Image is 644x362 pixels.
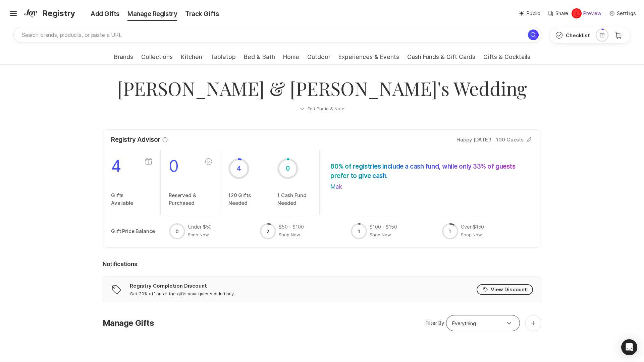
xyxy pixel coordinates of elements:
button: open menu [502,319,516,327]
p: Happy [DATE]! [457,136,491,144]
button: Share [548,10,568,17]
a: Experiences & Events [338,54,399,64]
div: Track Gifts [181,9,223,19]
button: Shop Now [279,232,300,238]
p: 1 Cash Fund Needed [277,192,312,207]
p: Gift Price Balance [111,223,169,239]
button: Search for [528,29,539,40]
a: Collections [141,54,173,64]
button: Edit Photo & Note [103,101,541,117]
span: Option select [505,319,513,327]
p: 4 [111,158,133,174]
a: Outdoor [307,54,330,64]
button: Shop Now [461,232,482,238]
p: 0 [286,164,290,173]
p: Reserved & Purchased [169,192,196,207]
a: Tabletop [210,54,236,64]
p: Get 20% off on all the gifts your guests didn't buy. [130,291,235,297]
p: 1 [358,228,360,235]
p: Public [526,10,540,17]
p: Manage Gifts [103,318,154,328]
a: Gifts & Cocktails [483,54,530,64]
span: Registry [42,7,75,19]
p: [PERSON_NAME] & [PERSON_NAME]'s Wedding [111,75,533,101]
p: Over $150 [461,223,484,231]
p: 1 [449,228,451,235]
div: Manage Registry [123,9,181,19]
button: Edit Guest Count [525,136,533,143]
p: $100 - $150 [370,223,397,231]
div: Add Gifts [77,9,123,19]
a: Home [283,54,299,64]
p: 120 Gifts Needed [228,192,262,207]
p: Under $50 [188,223,212,231]
a: Kitchen [181,54,202,64]
p: $50 - $100 [279,223,304,231]
button: Preview [576,10,601,17]
button: View Discount [477,284,533,295]
a: Brands [114,54,133,64]
p: 100 Guests [496,136,524,144]
p: Gifts Available [111,192,133,207]
p: Mak [330,183,342,190]
button: Public [519,10,540,17]
p: Registry Advisor [111,135,160,144]
p: 80% of registries include a cash fund, while only 33% of guests prefer to give cash. [330,162,528,181]
p: 4 [237,164,241,173]
p: 0 [175,228,179,235]
p: Share [555,10,568,17]
button: Settings [609,10,636,17]
a: Cash Funds & Gift Cards [407,54,475,64]
p: Filter By [425,319,444,327]
div: Open Intercom Messenger [621,339,637,355]
button: Shop Now [188,232,209,238]
p: 2 [266,228,269,235]
button: Checklist [550,27,595,43]
p: Preview [583,10,601,17]
p: Notifications [103,260,137,268]
button: Shop Now [370,232,391,238]
p: Registry Completion Discount [130,282,207,289]
a: Bed & Bath [244,54,275,64]
p: 0 [169,158,196,174]
input: Search brands, products, or paste a URL [13,27,541,43]
p: Settings [617,10,636,17]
